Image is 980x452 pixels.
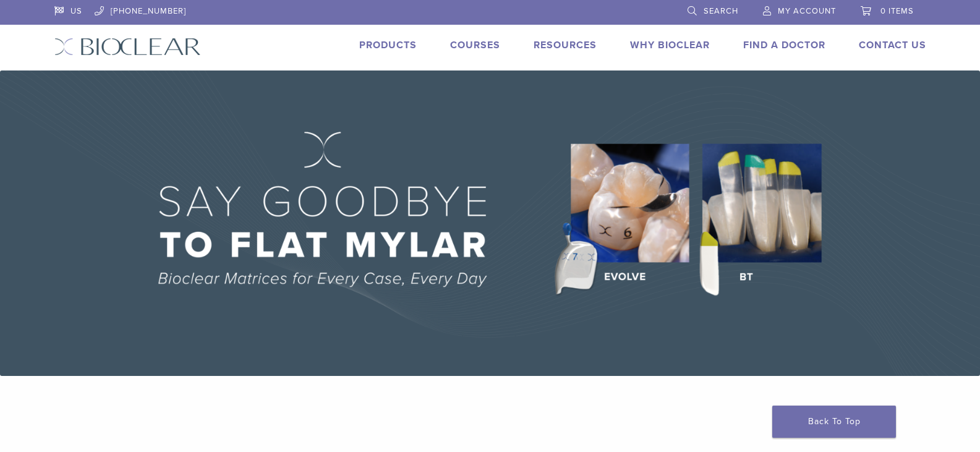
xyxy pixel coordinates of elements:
a: Products [359,39,417,51]
a: Courses [450,39,500,51]
a: Back To Top [772,406,896,438]
img: Bioclear [54,38,201,56]
span: 0 items [880,6,914,16]
a: Find A Doctor [743,39,825,51]
a: Why Bioclear [630,39,710,51]
span: Search [704,6,738,16]
a: Resources [534,39,597,51]
span: My Account [778,6,836,16]
a: Contact Us [859,39,926,51]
